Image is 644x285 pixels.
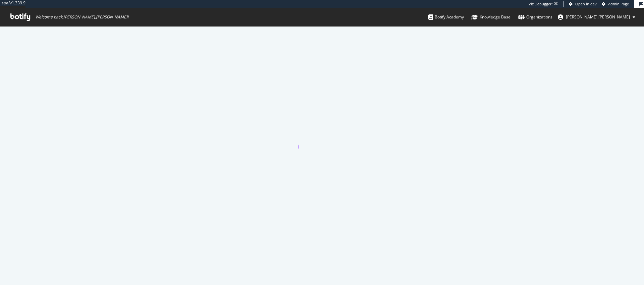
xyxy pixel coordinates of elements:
span: Admin Page [608,1,629,6]
a: Open in dev [569,1,597,7]
div: Botify Academy [428,14,464,20]
button: [PERSON_NAME].[PERSON_NAME] [552,12,641,22]
span: Welcome back, [PERSON_NAME].[PERSON_NAME] ! [35,14,128,20]
span: Open in dev [575,1,597,6]
a: Organizations [518,8,552,26]
span: meghan.evans [566,14,630,20]
a: Knowledge Base [471,8,511,26]
a: Admin Page [602,1,629,7]
div: Knowledge Base [471,14,511,20]
a: Botify Academy [428,8,464,26]
div: Viz Debugger: [529,1,553,7]
div: Organizations [518,14,552,20]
